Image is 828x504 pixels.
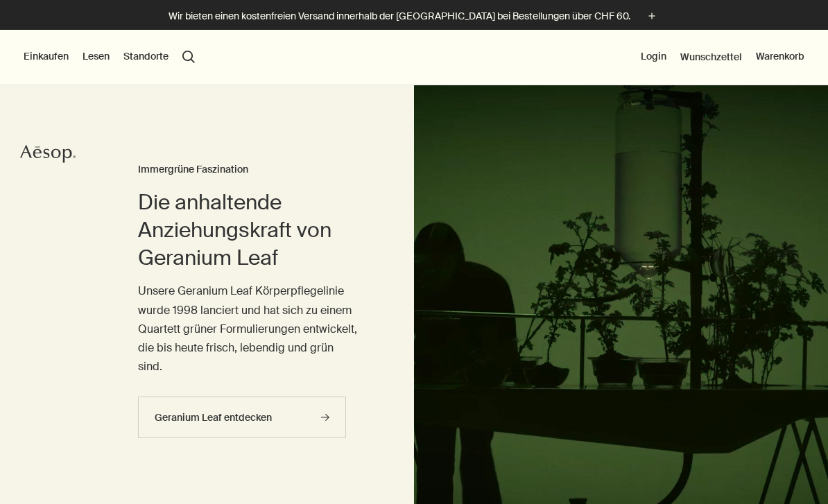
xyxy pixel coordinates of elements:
a: Geranium Leaf entdecken [138,397,346,438]
p: Unsere Geranium Leaf Körperpflegelinie wurde 1998 lanciert und hat sich zu einem Quartett grüner ... [138,281,359,376]
button: Wir bieten einen kostenfreien Versand innerhalb der [GEOGRAPHIC_DATA] bei Bestellungen über CHF 60. [169,8,659,24]
button: Lesen [83,50,110,64]
p: Wir bieten einen kostenfreien Versand innerhalb der [GEOGRAPHIC_DATA] bei Bestellungen über CHF 60. [169,9,630,24]
a: Aesop [20,144,76,168]
button: Einkaufen [24,50,69,64]
nav: primary [24,30,195,85]
h2: Die anhaltende Anziehungskraft von Geranium Leaf [138,189,359,272]
h3: Immergrüne Faszination [138,162,359,178]
a: Wunschzettel [680,51,742,63]
nav: supplementary [641,30,804,85]
svg: Aesop [20,144,76,164]
button: Warenkorb [756,50,804,64]
button: Menüpunkt "Suche" öffnen [182,51,195,63]
button: Standorte [123,50,169,64]
button: Login [641,50,666,64]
